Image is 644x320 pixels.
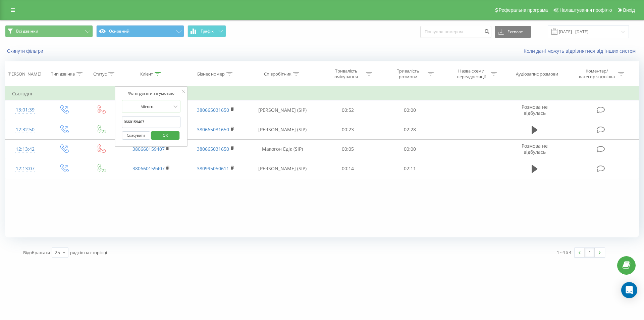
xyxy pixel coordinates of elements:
button: Скинути фільтри [5,48,47,54]
span: Налаштування профілю [559,7,612,13]
span: OK [156,130,175,140]
button: OK [151,131,180,140]
td: Сьогодні [5,87,639,100]
div: 12:32:50 [12,123,38,136]
div: Бізнес номер [197,71,225,77]
button: Основний [96,25,184,37]
a: Коли дані можуть відрізнятися вiд інших систем [524,48,639,54]
span: Реферальна програма [499,7,548,13]
td: 00:14 [317,159,379,178]
div: Статус [93,71,107,77]
td: 00:00 [379,100,440,120]
div: Клієнт [140,71,153,77]
button: Графік [187,25,226,37]
td: 00:05 [317,139,379,159]
td: 00:23 [317,120,379,139]
div: Назва схеми переадресації [453,68,489,80]
span: рядків на сторінці [70,249,107,256]
div: 25 [55,249,60,256]
span: Вихід [623,7,635,13]
div: [PERSON_NAME] [7,71,41,77]
div: Фільтрувати за умовою [122,90,181,97]
button: Всі дзвінки [5,25,93,37]
td: 02:28 [379,120,440,139]
td: [PERSON_NAME] (SIP) [248,100,317,120]
a: 380660159407 [132,165,165,172]
div: Аудіозапис розмови [516,71,558,77]
td: [PERSON_NAME] (SIP) [248,159,317,178]
span: Розмова не відбулась [522,104,548,116]
div: Тривалість очікування [328,68,364,80]
td: [PERSON_NAME] (SIP) [248,120,317,139]
a: 380665031650 [197,146,229,152]
input: Введіть значення [122,116,181,128]
div: 12:13:07 [12,162,38,175]
button: Експорт [495,26,531,38]
span: Відображати [23,249,50,256]
td: 00:52 [317,100,379,120]
a: 380660159407 [132,146,165,152]
a: 1 [585,248,595,257]
div: 12:13:42 [12,143,38,156]
span: Всі дзвінки [16,29,38,34]
div: Тривалість розмови [390,68,426,80]
div: 1 - 4 з 4 [557,249,571,256]
div: Open Intercom Messenger [621,282,637,298]
td: 00:00 [379,139,440,159]
a: 380665031650 [197,126,229,133]
a: 380995050611 [197,165,229,172]
span: Розмова не відбулась [522,143,548,155]
button: Скасувати [122,131,150,140]
div: Тип дзвінка [51,71,75,77]
div: Співробітник [264,71,291,77]
td: Макогон Едік (SIP) [248,139,317,159]
td: 02:11 [379,159,440,178]
div: Коментар/категорія дзвінка [577,68,616,80]
a: 380665031650 [197,107,229,113]
span: Графік [201,29,214,34]
input: Пошук за номером [420,26,491,38]
div: 13:01:39 [12,103,38,117]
